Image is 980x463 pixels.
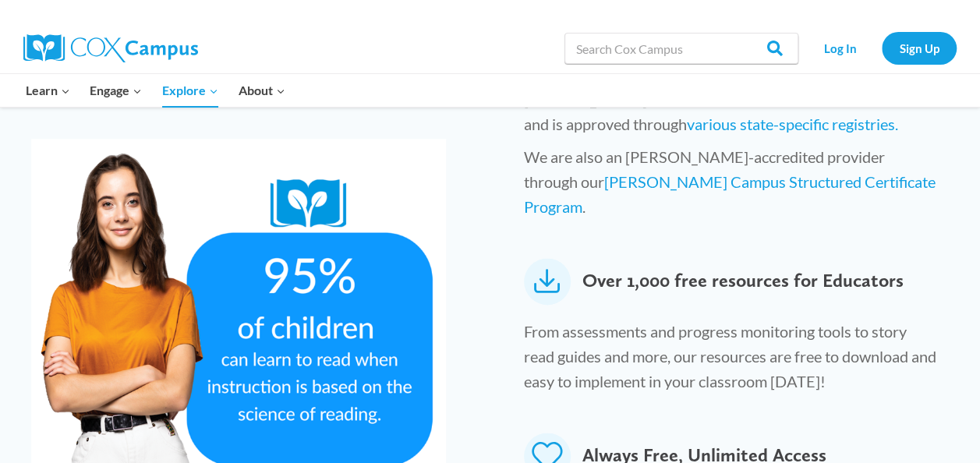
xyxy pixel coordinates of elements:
a: Log In [806,32,874,64]
p: We are also an [PERSON_NAME]-accredited provider through our . [524,144,939,227]
button: Child menu of About [228,74,295,107]
button: Child menu of Explore [152,74,228,107]
p: From assessments and progress monitoring tools to story read guides and more, our resources are f... [524,319,939,401]
a: [PERSON_NAME] Campus Structured Certificate Program [524,172,936,216]
input: Search Cox Campus [564,33,798,64]
span: Over 1,000 free resources for Educators [582,258,904,305]
nav: Primary Navigation [16,74,295,107]
button: Child menu of Learn [16,74,80,107]
a: Sign Up [882,32,957,64]
a: various state-specific registries. [687,115,898,133]
button: Child menu of Engage [80,74,153,107]
nav: Secondary Navigation [806,32,957,64]
p: [PERSON_NAME] Campus is an IACET-accredited provider and is approved through [524,87,939,144]
img: Cox Campus [23,34,198,62]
